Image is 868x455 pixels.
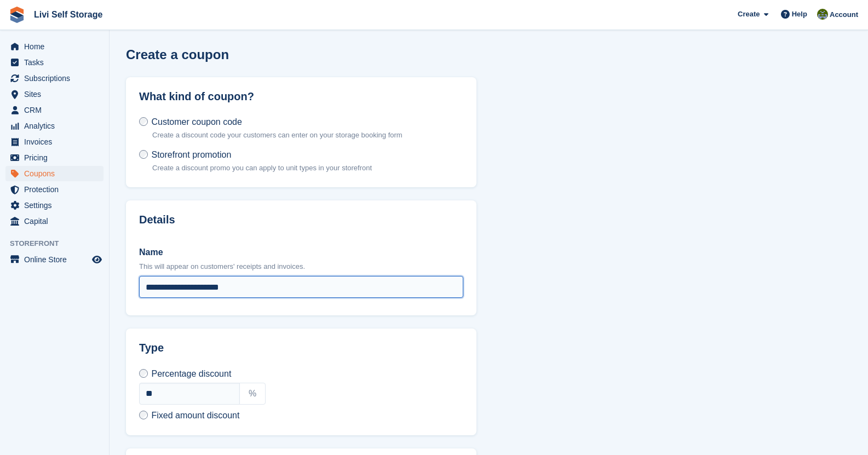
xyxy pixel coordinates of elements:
span: Capital [24,214,90,229]
a: menu [5,166,104,181]
a: menu [5,71,104,86]
input: Percentage discount [139,369,148,378]
span: Coupons [24,166,90,181]
img: stora-icon-8386f47178a22dfd0bd8f6a31ec36ba5ce8667c1dd55bd0f319d3a0aa187defe.svg [9,7,25,23]
a: menu [5,39,104,54]
span: Analytics [24,118,90,134]
span: Subscriptions [24,71,90,86]
span: Tasks [24,55,90,70]
a: menu [5,198,104,213]
span: Invoices [24,134,90,149]
p: Create a discount code your customers can enter on your storage booking form [152,130,403,141]
h2: Details [139,214,463,226]
span: Percentage discount [151,369,231,378]
a: menu [5,55,104,70]
span: Create [738,9,760,20]
a: menu [5,134,104,149]
span: Storefront promotion [151,150,231,159]
span: Online Store [24,252,90,267]
input: Customer coupon code Create a discount code your customers can enter on your storage booking form [139,117,148,126]
a: Livi Self Storage [30,5,107,24]
label: Name [139,246,463,259]
a: menu [5,214,104,229]
img: Matty Bulman [817,9,828,20]
a: menu [5,87,104,102]
span: Pricing [24,150,90,165]
a: menu [5,150,104,165]
a: menu [5,252,104,267]
span: Protection [24,182,90,197]
h1: Create a coupon [126,47,229,62]
p: This will appear on customers' receipts and invoices. [139,261,463,272]
a: menu [5,118,104,134]
span: Account [830,9,858,20]
span: Storefront [10,238,109,249]
h2: Type [139,342,463,354]
a: Preview store [90,253,104,266]
a: menu [5,102,104,118]
input: Storefront promotion Create a discount promo you can apply to unit types in your storefront [139,150,148,159]
span: Sites [24,87,90,102]
p: Create a discount promo you can apply to unit types in your storefront [152,163,372,174]
span: Customer coupon code [151,117,242,126]
h2: What kind of coupon? [139,90,463,103]
span: Home [24,39,90,54]
span: Help [792,9,807,20]
span: Settings [24,198,90,213]
input: Fixed amount discount [139,411,148,419]
span: Fixed amount discount [151,411,239,420]
a: menu [5,182,104,197]
span: CRM [24,102,90,118]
